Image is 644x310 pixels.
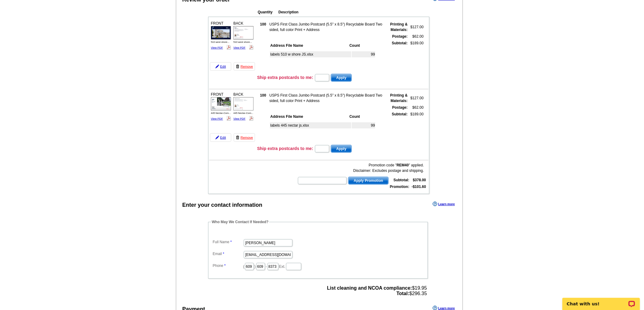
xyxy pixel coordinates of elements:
[226,45,231,49] img: pdf_logo.png
[257,75,313,80] h3: Ship extra postcards to me:
[349,43,375,49] th: Count
[215,65,219,68] img: pencil-icon.gif
[409,104,424,111] td: $62.00
[234,133,255,142] a: Remove
[211,117,223,120] a: View PDF
[409,92,424,104] td: $127.00
[210,133,231,142] a: Edit
[392,105,408,110] strong: Postage:
[269,21,384,33] td: USPS First Class Jumbo Postcard (5.5" x 8.5") Recyclable Board Two sided, full color Print + Address
[392,112,408,116] strong: Subtotal:
[352,122,375,128] td: 99
[257,146,313,151] h3: Ship extra postcards to me:
[278,9,390,15] th: Description
[210,91,232,122] div: FRONT
[236,65,240,68] img: trashcan-icon.gif
[409,21,424,33] td: $127.00
[392,41,408,45] strong: Subtotal:
[211,219,269,225] legend: Who May We Contact If Needed?
[409,40,424,72] td: $189.00
[234,62,255,71] a: Remove
[390,185,409,189] strong: Promotion:
[213,239,243,245] label: Full Name
[233,20,254,51] div: BACK
[249,45,254,49] img: pdf_logo.png
[260,93,266,97] strong: 100
[352,51,375,57] td: 99
[211,112,231,114] span: 445 Nectar-Com...
[397,291,409,296] strong: Total:
[270,122,351,128] td: labels 445 nectar js.xlsx
[327,285,427,296] span: $19.95 $296.35
[233,41,252,43] span: 510 west shore...
[211,97,231,111] img: small-thumb.jpg
[392,34,408,39] strong: Postage:
[390,93,408,103] strong: Printing & Materials:
[260,22,266,26] strong: 100
[331,145,352,153] button: Apply
[327,285,412,291] strong: List cleaning and NCOA compliance:
[349,114,375,120] th: Count
[213,263,243,268] label: Phone
[257,9,278,15] th: Quantity
[331,74,352,82] button: Apply
[270,43,348,49] th: Address File Name
[558,291,644,310] iframe: LiveChat chat widget
[233,117,246,120] a: View PDF
[433,202,455,206] a: Learn more
[270,114,348,120] th: Address File Name
[233,97,254,111] img: small-thumb.jpg
[213,251,243,257] label: Email
[233,91,254,122] div: BACK
[394,178,409,182] strong: Subtotal:
[397,163,409,167] b: REM40
[412,185,426,189] strong: -$101.60
[210,20,232,51] div: FRONT
[409,33,424,39] td: $62.00
[215,136,219,139] img: pencil-icon.gif
[348,177,388,184] span: Apply Promotion
[331,74,352,81] span: Apply
[233,46,246,49] a: View PDF
[210,62,231,71] a: Edit
[211,261,425,271] dd: ( ) - Ext.
[233,26,254,39] img: small-thumb.jpg
[211,46,223,49] a: View PDF
[269,92,384,104] td: USPS First Class Jumbo Postcard (5.5" x 8.5") Recyclable Board Two sided, full color Print + Address
[331,145,352,152] span: Apply
[211,41,229,43] span: 510 west shore...
[236,136,240,139] img: trashcan-icon.gif
[211,26,231,39] img: small-thumb.jpg
[182,201,262,209] div: Enter your contact information
[409,111,424,143] td: $189.00
[413,178,426,182] strong: $378.00
[297,162,424,173] div: Promotion code " " applied. Disclaimer: Excludes postage and shipping.
[270,51,351,57] td: labels 510 w shore JS.xlsx
[249,116,254,121] img: pdf_logo.png
[226,116,231,121] img: pdf_logo.png
[390,22,408,32] strong: Printing & Materials:
[233,112,253,114] span: 445 Nectar-Com...
[348,177,389,185] button: Apply Promotion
